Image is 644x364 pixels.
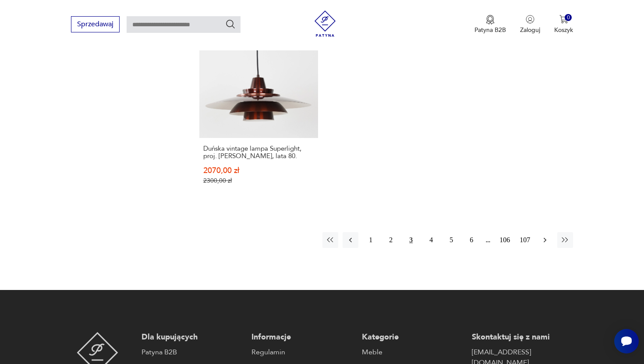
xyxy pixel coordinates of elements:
[362,332,463,343] p: Kategorie
[464,232,479,248] button: 6
[363,232,379,248] button: 1
[520,26,540,34] p: Zaloguj
[565,14,572,21] div: 0
[142,332,243,343] p: Dla kupujących
[423,232,439,248] button: 4
[497,232,513,248] button: 106
[474,26,506,34] p: Patyna B2B
[199,19,318,201] a: SaleDuńska vintage lampa Superlight, proj. David Mogensen, lata 80.Duńska vintage lampa Superligh...
[520,15,540,34] button: Zaloguj
[472,332,573,343] p: Skontaktuj się z nami
[203,167,314,174] p: 2070,00 zł
[486,15,495,25] img: Ikona medalu
[443,232,459,248] button: 5
[251,347,353,357] a: Regulamin
[312,11,338,37] img: Patyna - sklep z meblami i dekoracjami vintage
[474,15,506,34] a: Ikona medaluPatyna B2B
[554,26,573,34] p: Koszyk
[362,347,463,357] a: Meble
[251,332,353,343] p: Informacje
[517,232,533,248] button: 107
[474,15,506,34] button: Patyna B2B
[203,145,314,160] h3: Duńska vintage lampa Superlight, proj. [PERSON_NAME], lata 80.
[554,15,573,34] button: 0Koszyk
[142,347,243,357] a: Patyna B2B
[71,16,120,32] button: Sprzedawaj
[614,329,639,353] iframe: Smartsupp widget button
[203,177,314,184] p: 2300,00 zł
[559,15,568,24] img: Ikona koszyka
[403,232,419,248] button: 3
[71,22,120,28] a: Sprzedawaj
[225,19,236,29] button: Szukaj
[383,232,399,248] button: 2
[526,15,534,24] img: Ikonka użytkownika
